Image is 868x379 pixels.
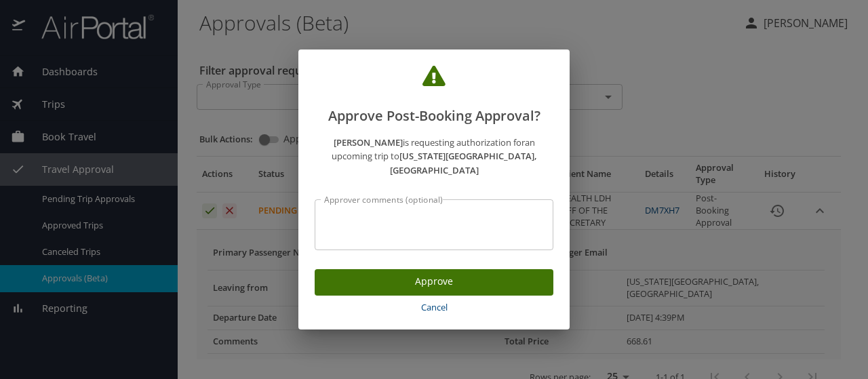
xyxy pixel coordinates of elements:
span: Cancel [320,300,548,315]
button: Cancel [315,296,553,319]
strong: [US_STATE][GEOGRAPHIC_DATA], [GEOGRAPHIC_DATA] [390,150,537,176]
button: Approve [315,269,553,296]
strong: [PERSON_NAME] [334,136,403,148]
h2: Approve Post-Booking Approval? [315,66,553,127]
p: is requesting authorization for an upcoming trip to [315,136,553,178]
span: Approve [325,273,542,290]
